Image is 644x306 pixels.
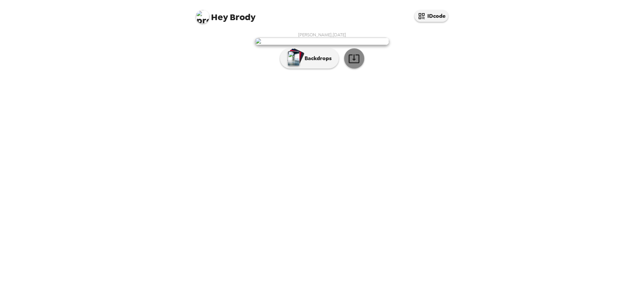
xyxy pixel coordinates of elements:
img: profile pic [196,10,209,24]
button: Backdrops [280,48,339,69]
span: Brody [196,7,256,22]
span: [PERSON_NAME] , [DATE] [298,32,346,38]
span: Hey [211,11,228,23]
p: Backdrops [301,54,332,62]
button: IDcode [415,10,448,22]
img: user [255,38,389,45]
